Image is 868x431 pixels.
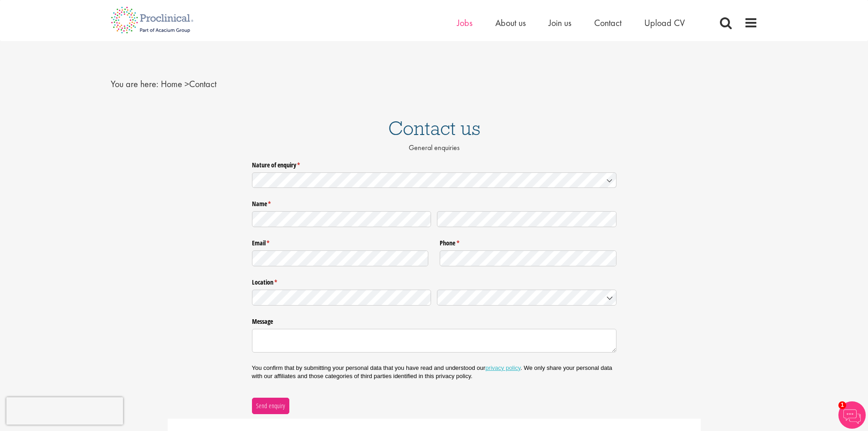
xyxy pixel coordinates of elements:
[6,397,123,425] iframe: reCAPTCHA
[644,17,685,29] a: Upload CV
[252,290,431,306] input: State / Province / Region
[161,78,182,90] a: breadcrumb link to Home
[252,157,616,169] label: Nature of enquiry
[838,401,846,409] span: 1
[252,197,616,208] legend: Name
[495,17,526,29] a: About us
[252,364,616,380] p: You confirm that by submitting your personal data that you have read and understood our . We only...
[549,17,571,29] a: Join us
[457,17,473,29] a: Jobs
[185,78,189,90] span: >
[252,211,431,227] input: First
[252,236,429,248] label: Email
[838,401,866,429] img: Chatbot
[440,236,616,248] label: Phone
[252,398,289,414] button: Send enquiry
[437,290,616,306] input: Country
[256,401,285,411] span: Send enquiry
[594,17,621,29] a: Contact
[485,364,520,371] a: privacy policy
[111,78,159,90] span: You are here:
[161,78,216,90] span: Contact
[252,275,616,287] legend: Location
[252,314,616,326] label: Message
[437,211,616,227] input: Last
